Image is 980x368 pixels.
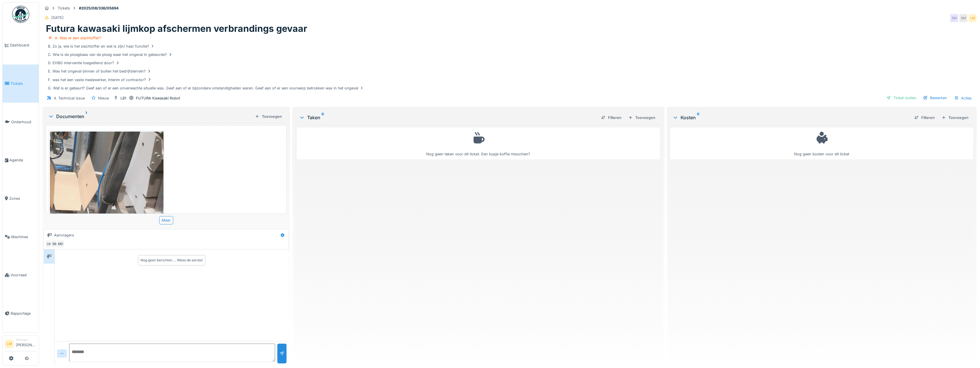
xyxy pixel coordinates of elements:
[3,179,39,218] a: Zones
[3,141,39,179] a: Agenda
[48,77,152,83] div: F. was het een vaste medewerker, Interim of contractor?
[3,218,39,256] a: Machines
[939,114,971,122] div: Toevoegen
[673,114,910,121] div: Kosten
[159,216,173,224] div: Meer
[46,23,307,34] h1: Futura kawasaki lijmkop afschermen verbrandings gevaar
[58,5,70,11] div: Tickets
[45,240,53,248] div: LM
[5,338,36,351] a: LM Manager[PERSON_NAME]
[3,26,39,64] a: Dashboard
[136,95,180,101] div: FUTURA Kawasaki Robot
[48,52,173,57] div: C. Wie is de ploegbaas van de ploeg waar het ongeval in gebeurde?
[253,113,284,120] div: Toevoegen
[3,256,39,294] a: Voorraad
[141,258,203,263] div: Nog geen berichten … Wees de eerste!
[674,130,969,157] div: Nog geen kosten voor dit ticket
[48,60,120,66] div: D. EHBO interventie toegediend door?
[48,44,155,49] div: B. Zo ja, wie is het slachtoffer en wat is zijn/ haar functie?
[11,119,36,125] span: Onderhoud
[9,157,36,163] span: Agenda
[301,130,656,157] div: Nog geen taken voor dit ticket. Een kopje koffie misschien?
[48,85,364,91] div: G. Wat is er gebeurt? Geef aan of er een onverwachte situatie was. Geef aan of er bijzondere omst...
[599,114,624,122] div: Filteren
[3,64,39,103] a: Tickets
[959,14,967,22] div: BM
[54,232,74,238] div: Aanvragers
[5,340,13,348] li: LM
[969,14,977,22] div: LM
[11,311,36,316] span: Rapportage
[54,95,85,101] div: 4. Technical issue
[921,94,949,102] div: Bewerken
[56,240,65,248] div: MD
[9,196,36,201] span: Zones
[11,234,36,240] span: Machines
[98,95,109,101] div: Nieuw
[10,42,36,48] span: Dashboard
[46,34,973,92] div: Futura kawasaki lijmkop afschermen met vb epoxie plaat aan beide zijdes, kijk dat deze ook niet t...
[299,114,597,121] div: Taken
[322,114,324,121] sup: 0
[952,94,974,102] div: Acties
[48,68,151,74] div: E. Was het ongeval binnen of buiten het bedrijfsterrein?
[55,35,101,41] div: A. Was er een slachtoffer?
[697,114,700,121] sup: 0
[11,272,36,278] span: Voorraad
[950,14,958,22] div: BM
[3,294,39,333] a: Rapportage
[3,103,39,141] a: Onderhoud
[12,6,29,23] img: Badge_color-CXgf-gQk.svg
[50,132,163,365] img: xb1uym2lfjycqomcw40ukl3alc0b
[884,94,919,102] div: Ticket sluiten
[16,338,36,350] li: [PERSON_NAME]
[912,114,937,122] div: Filteren
[51,240,59,248] div: BM
[77,5,121,11] strong: #2025/08/336/05694
[51,15,64,20] div: [DATE]
[626,114,658,122] div: Toevoegen
[16,338,36,342] div: Manager
[11,81,36,86] span: Tickets
[85,113,87,120] sup: 1
[120,95,126,101] div: L81
[48,113,253,120] div: Documenten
